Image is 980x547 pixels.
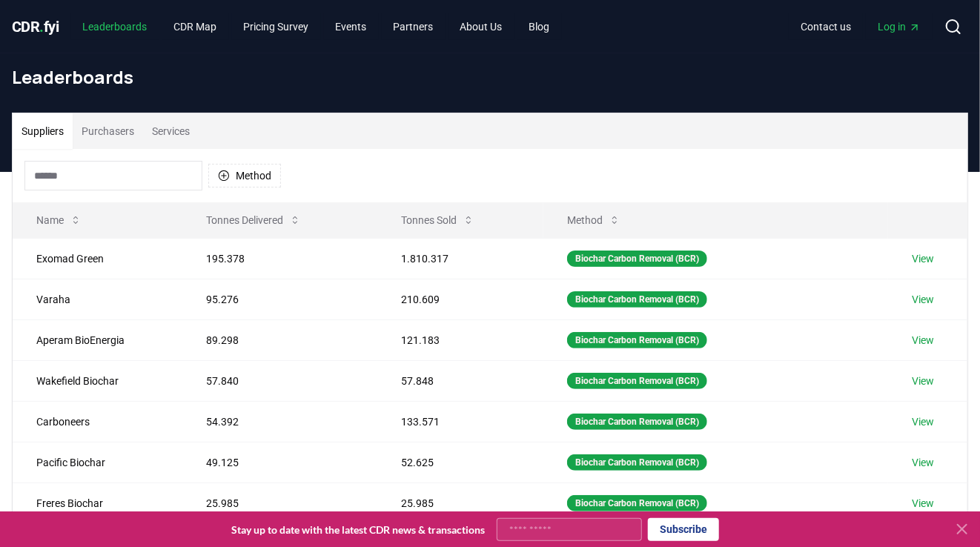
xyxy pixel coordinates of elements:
[182,401,377,442] td: 54.392
[912,496,934,511] a: View
[866,13,933,40] a: Log in
[555,205,632,235] button: Method
[912,455,934,470] a: View
[878,19,921,34] span: Log in
[24,205,93,235] button: Name
[13,319,182,360] td: Aperam BioEnergia
[789,13,863,40] a: Contact us
[567,495,707,511] div: Biochar Carbon Removal (BCR)
[377,319,543,360] td: 121.183
[567,251,707,267] div: Biochar Carbon Removal (BCR)
[194,205,313,235] button: Tonnes Delivered
[567,373,707,389] div: Biochar Carbon Removal (BCR)
[912,251,934,266] a: View
[789,13,933,40] nav: Main
[567,454,707,471] div: Biochar Carbon Removal (BCR)
[377,360,543,401] td: 57.848
[182,279,377,319] td: 95.276
[162,13,229,40] a: CDR Map
[208,164,281,188] button: Method
[40,18,44,36] span: .
[377,442,543,483] td: 52.625
[567,291,707,308] div: Biochar Carbon Removal (BCR)
[12,16,59,37] a: CDR.fyi
[143,113,199,149] button: Services
[13,238,182,279] td: Exomad Green
[182,238,377,279] td: 195.378
[182,360,377,401] td: 57.840
[13,401,182,442] td: Carboneers
[517,13,562,40] a: Blog
[13,483,182,523] td: Freres Biochar
[389,205,486,235] button: Tonnes Sold
[12,65,968,89] h1: Leaderboards
[182,483,377,523] td: 25.985
[912,292,934,307] a: View
[912,374,934,388] a: View
[71,13,562,40] nav: Main
[13,279,182,319] td: Varaha
[12,18,59,36] span: CDR fyi
[377,238,543,279] td: 1.810.317
[324,13,379,40] a: Events
[448,13,514,40] a: About Us
[13,113,73,149] button: Suppliers
[182,319,377,360] td: 89.298
[377,483,543,523] td: 25.985
[377,279,543,319] td: 210.609
[567,414,707,430] div: Biochar Carbon Removal (BCR)
[13,442,182,483] td: Pacific Biochar
[912,333,934,348] a: View
[567,332,707,348] div: Biochar Carbon Removal (BCR)
[377,401,543,442] td: 133.571
[232,13,321,40] a: Pricing Survey
[73,113,143,149] button: Purchasers
[912,414,934,429] a: View
[382,13,446,40] a: Partners
[13,360,182,401] td: Wakefield Biochar
[182,442,377,483] td: 49.125
[71,13,159,40] a: Leaderboards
